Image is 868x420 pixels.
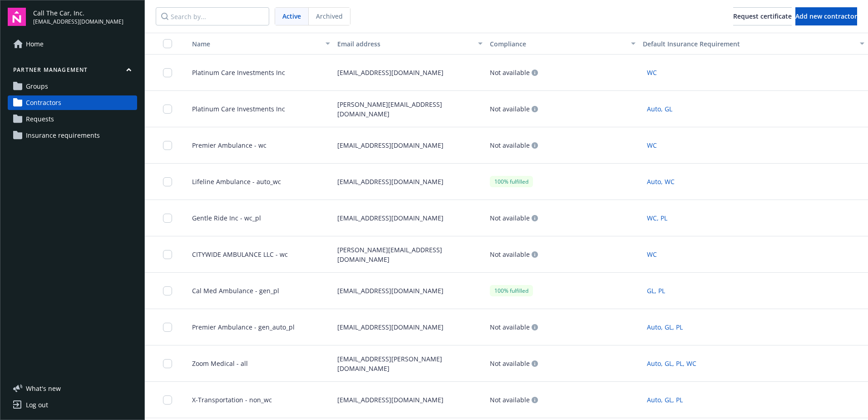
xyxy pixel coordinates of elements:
input: Toggle Row Selected [163,177,172,186]
input: Toggle Row Selected [163,68,172,77]
button: Auto, GL, PL [643,320,687,334]
button: Call The Car, Inc.[EMAIL_ADDRESS][DOMAIN_NAME] [33,8,137,26]
span: Add new contractor [795,12,857,20]
div: [EMAIL_ADDRESS][DOMAIN_NAME] [334,164,486,200]
span: Auto, GL, PL [647,395,683,405]
input: Toggle Row Selected [163,286,172,295]
div: [EMAIL_ADDRESS][DOMAIN_NAME] [334,55,486,91]
a: Contractors [8,95,137,110]
span: Premier Ambulance - gen_auto_pl [185,322,295,332]
button: WC [643,138,661,152]
div: [EMAIL_ADDRESS][DOMAIN_NAME] [334,127,486,164]
span: WC [647,68,657,77]
button: Default Insurance Requirement [639,33,868,55]
input: Toggle Row Selected [163,323,172,332]
button: WC [643,65,661,80]
span: X-Transportation - non_wc [185,395,272,405]
button: Auto, GL, PL [643,393,687,407]
button: GL, PL [643,284,669,298]
button: Auto, WC [643,175,679,189]
div: 100% fulfilled [490,176,533,187]
span: Groups [26,79,48,94]
span: WC, PL [647,213,667,223]
span: Auto, GL, PL [647,322,683,332]
div: Not available [490,106,538,112]
span: Home [26,37,44,51]
span: Auto, WC [647,177,675,186]
span: GL, PL [647,286,665,295]
div: [EMAIL_ADDRESS][DOMAIN_NAME] [334,382,486,418]
input: Toggle Row Selected [163,214,172,223]
div: [PERSON_NAME][EMAIL_ADDRESS][DOMAIN_NAME] [334,236,486,273]
button: Auto, GL, PL, WC [643,356,700,370]
button: Partner management [8,66,137,77]
input: Toggle Row Selected [163,359,172,368]
button: Request certificate [733,7,792,25]
span: Premier Ambulance - wc [185,140,266,150]
div: Default Insurance Requirement [643,39,854,49]
div: [EMAIL_ADDRESS][DOMAIN_NAME] [334,273,486,309]
span: Cal Med Ambulance - gen_pl [185,286,279,295]
div: Compliance [490,39,625,49]
div: [EMAIL_ADDRESS][DOMAIN_NAME] [334,309,486,345]
div: Not available [490,324,538,330]
button: WC, PL [643,211,671,225]
div: Not available [490,251,538,258]
button: What's new [8,384,75,393]
span: Lifeline Ambulance - auto_wc [185,177,281,186]
div: Name [185,39,320,49]
span: Auto, GL, PL, WC [647,359,696,368]
div: [EMAIL_ADDRESS][DOMAIN_NAME] [334,200,486,236]
input: Toggle Row Selected [163,250,172,259]
span: Auto, GL [647,104,672,114]
button: Email address [334,33,486,55]
span: Contractors [26,95,61,110]
span: CITYWIDE AMBULANCE LLC - wc [185,250,288,259]
div: Request certificate [733,8,792,25]
input: Toggle Row Selected [163,105,172,114]
span: Active [282,11,301,21]
div: [PERSON_NAME][EMAIL_ADDRESS][DOMAIN_NAME] [334,91,486,127]
div: Not available [490,142,538,149]
a: Requests [8,112,137,126]
span: Gentle Ride Inc - wc_pl [185,213,261,223]
span: Insurance requirements [26,128,100,143]
div: Email address [337,39,473,49]
span: What ' s new [26,384,61,393]
span: Archived [316,11,343,21]
span: WC [647,250,657,259]
img: navigator-logo.svg [8,8,26,26]
a: Home [8,37,137,51]
span: [EMAIL_ADDRESS][DOMAIN_NAME] [33,18,123,26]
span: Platinum Care Investments Inc [185,68,285,77]
input: Toggle Row Selected [163,141,172,150]
div: [EMAIL_ADDRESS][PERSON_NAME][DOMAIN_NAME] [334,345,486,382]
div: Toggle SortBy [185,39,320,49]
span: Requests [26,112,54,126]
div: Not available [490,215,538,221]
button: Auto, GL [643,102,676,116]
a: Groups [8,79,137,94]
input: Toggle Row Selected [163,395,172,405]
div: Not available [490,70,538,76]
button: Add new contractor [795,7,857,25]
button: WC [643,247,661,261]
span: Call The Car, Inc. [33,8,123,18]
input: Select all [163,39,172,48]
span: WC [647,140,657,150]
div: 100% fulfilled [490,285,533,296]
button: Compliance [486,33,639,55]
div: Log out [26,398,48,412]
div: Not available [490,360,538,367]
div: Not available [490,397,538,403]
span: Zoom Medical - all [185,359,248,368]
input: Search by... [156,7,269,25]
span: Platinum Care Investments Inc [185,104,285,114]
a: Insurance requirements [8,128,137,143]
